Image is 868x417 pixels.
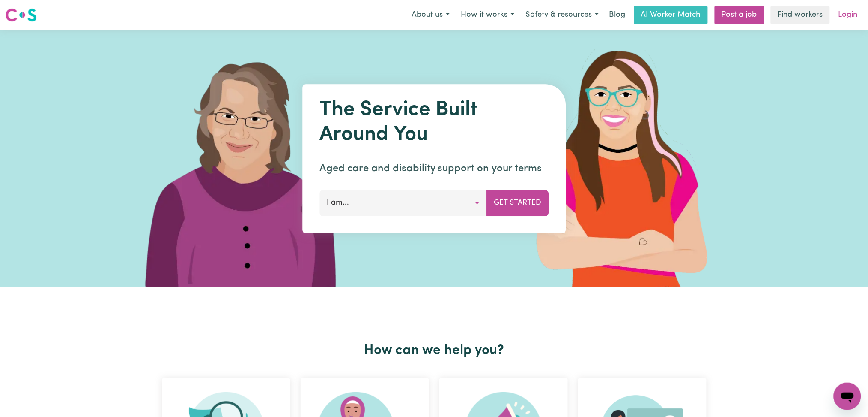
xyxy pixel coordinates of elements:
h2: How can we help you? [157,342,712,359]
iframe: Button to launch messaging window [834,383,861,410]
h1: The Service Built Around You [319,98,549,147]
button: About us [406,6,455,24]
img: Careseekers logo [5,7,37,23]
a: Find workers [771,6,830,24]
a: Login [833,6,863,24]
p: Aged care and disability support on your terms [319,161,549,176]
a: Blog [604,6,631,24]
button: I am... [319,190,487,216]
button: Get Started [486,190,549,216]
a: Post a job [715,6,764,24]
a: AI Worker Match [634,6,708,24]
button: Safety & resources [520,6,604,24]
button: How it works [455,6,520,24]
a: Careseekers logo [5,5,37,25]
